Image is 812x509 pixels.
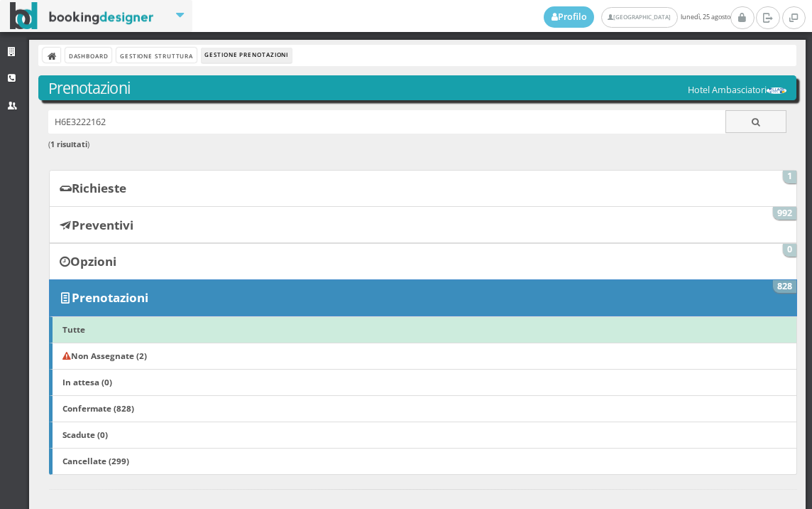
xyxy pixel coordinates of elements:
a: Gestione Struttura [116,48,196,63]
a: Dashboard [65,48,111,63]
a: Confermate (828) [49,395,797,422]
img: BookingDesigner.com [10,2,154,30]
b: In attesa (0) [62,376,112,387]
a: Richieste 1 [49,170,797,207]
h5: Hotel Ambasciatori [688,85,786,95]
b: Preventivi [72,217,133,233]
a: In attesa (0) [49,369,797,396]
a: Opzioni 0 [49,243,797,280]
a: [GEOGRAPHIC_DATA] [601,7,677,28]
input: Ricerca cliente - (inserisci il codice, il nome, il cognome, il numero di telefono o la mail) [48,110,726,134]
a: Profilo [544,6,595,28]
b: Cancellate (299) [62,455,129,466]
b: 1 risultati [50,139,87,149]
a: Scadute (0) [49,422,797,449]
a: Non Assegnate (2) [49,343,797,370]
a: Tutte [49,316,797,343]
b: Scadute (0) [62,429,108,440]
span: 0 [783,244,797,257]
h3: Prenotazioni [48,79,787,97]
span: 1 [783,171,797,183]
span: lunedì, 25 agosto [544,6,730,28]
b: Richieste [72,180,126,196]
b: Tutte [62,323,85,335]
span: 828 [773,280,797,293]
span: 992 [773,207,797,220]
li: Gestione Prenotazioni [202,48,292,63]
a: Prenotazioni 828 [49,279,797,316]
b: Confermate (828) [62,402,134,414]
b: Opzioni [70,253,116,269]
img: 29cdc84380f711ecb0a10a069e529790.png [767,87,786,94]
h6: ( ) [48,140,787,149]
b: Non Assegnate (2) [62,350,147,361]
a: Preventivi 992 [49,206,797,243]
a: Cancellate (299) [49,448,797,475]
b: Prenotazioni [72,289,148,306]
